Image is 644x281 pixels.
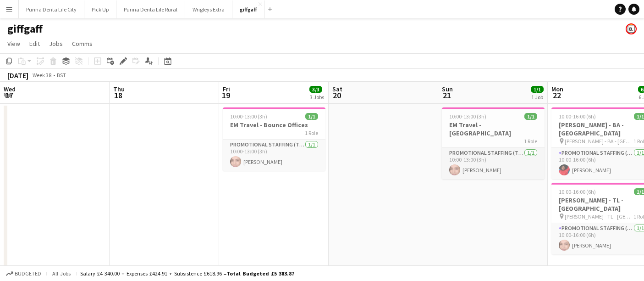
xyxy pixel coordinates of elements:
[310,94,324,101] div: 3 Jobs
[5,269,43,279] button: Budgeted
[559,113,596,120] span: 10:00-16:00 (6h)
[80,270,294,277] div: Salary £4 340.00 + Expenses £424.91 + Subsistence £618.96 =
[550,90,563,101] span: 22
[49,39,63,48] span: Jobs
[309,86,322,93] span: 3/3
[442,148,545,179] app-card-role: Promotional Staffing (Team Leader)1/110:00-13:00 (3h)[PERSON_NAME]
[442,85,453,93] span: Sun
[531,86,544,93] span: 1/1
[226,270,294,277] span: Total Budgeted £5 383.87
[331,90,342,101] span: 20
[50,270,72,277] span: All jobs
[223,121,325,129] h3: EM Travel - Bounce Offices
[223,140,325,171] app-card-role: Promotional Staffing (Team Leader)1/110:00-13:00 (3h)[PERSON_NAME]
[223,107,325,171] app-job-card: 10:00-13:00 (3h)1/1EM Travel - Bounce Offices1 RolePromotional Staffing (Team Leader)1/110:00-13:...
[29,39,40,48] span: Edit
[221,90,230,101] span: 19
[524,138,537,145] span: 1 Role
[442,107,545,179] app-job-card: 10:00-13:00 (3h)1/1EM Travel - [GEOGRAPHIC_DATA]1 RolePromotional Staffing (Team Leader)1/110:00-...
[305,113,318,120] span: 1/1
[442,121,545,137] h3: EM Travel - [GEOGRAPHIC_DATA]
[524,113,537,120] span: 1/1
[305,129,318,136] span: 1 Role
[30,72,53,79] span: Week 38
[565,213,633,220] span: [PERSON_NAME] - TL - [GEOGRAPHIC_DATA]
[2,90,16,101] span: 17
[626,23,637,34] app-user-avatar: Bounce Activations Ltd
[112,90,125,101] span: 18
[116,0,185,18] button: Purina Denta Life Rural
[68,38,96,50] a: Comms
[19,0,84,18] button: Purina Denta Life City
[113,85,125,93] span: Thu
[230,113,267,120] span: 10:00-13:00 (3h)
[57,72,66,79] div: BST
[72,39,93,48] span: Comms
[531,94,543,101] div: 1 Job
[223,85,230,93] span: Fri
[565,138,633,145] span: [PERSON_NAME] - BA - [GEOGRAPHIC_DATA]
[26,38,44,50] a: Edit
[551,85,563,93] span: Mon
[449,113,486,120] span: 10:00-13:00 (3h)
[185,0,232,18] button: Wrigleys Extra
[332,85,342,93] span: Sat
[7,39,20,48] span: View
[232,0,264,18] button: giffgaff
[440,90,453,101] span: 21
[15,270,41,277] span: Budgeted
[559,188,596,195] span: 10:00-16:00 (6h)
[45,38,66,50] a: Jobs
[4,38,24,50] a: View
[7,71,28,80] div: [DATE]
[7,22,43,36] h1: giffgaff
[84,0,116,18] button: Pick Up
[4,85,16,93] span: Wed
